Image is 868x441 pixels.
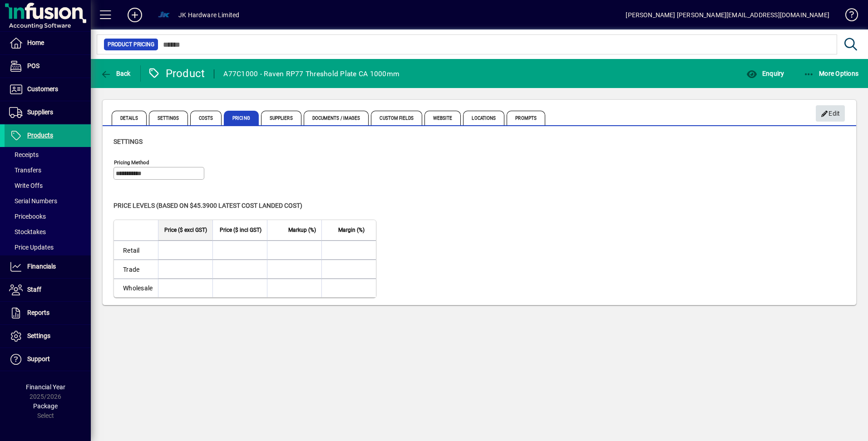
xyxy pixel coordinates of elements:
a: Reports [5,302,91,324]
a: Knowledge Base [838,2,857,31]
span: POS [27,62,39,69]
a: Stocktakes [5,224,91,240]
span: Reports [27,309,49,316]
span: Serial Numbers [9,197,57,205]
span: Suppliers [27,108,53,116]
span: Receipts [9,151,39,158]
a: Receipts [5,147,91,162]
span: Prompts [507,111,545,125]
mat-label: Pricing method [114,159,149,166]
span: Costs [190,111,222,125]
div: [PERSON_NAME] [PERSON_NAME][EMAIL_ADDRESS][DOMAIN_NAME] [626,8,829,22]
span: Financial Year [26,383,65,391]
span: Stocktakes [9,228,46,235]
a: Serial Numbers [5,193,91,209]
button: Add [120,7,149,23]
td: Wholesale [114,279,158,297]
span: Settings [113,138,143,145]
button: Enquiry [744,65,786,82]
span: Price Updates [9,244,54,251]
span: Product Pricing [108,40,154,49]
td: Trade [114,260,158,279]
div: A77C1000 - Raven RP77 Threshold Plate CA 1000mm [223,67,399,81]
td: Retail [114,240,158,260]
span: Details [112,111,147,125]
span: Markup (%) [288,225,316,235]
button: Profile [149,7,178,23]
app-page-header-button: Back [91,65,141,82]
a: Customers [5,78,91,101]
div: JK Hardware Limited [178,8,239,22]
a: Home [5,32,91,54]
span: Financials [27,263,56,270]
button: Back [98,65,133,82]
span: Price ($ incl GST) [220,225,261,235]
button: Edit [816,105,845,122]
span: Package [33,402,58,410]
a: Pricebooks [5,209,91,224]
span: Write Offs [9,182,43,189]
a: Write Offs [5,178,91,193]
button: More Options [801,65,861,82]
span: Website [424,111,461,125]
span: Locations [463,111,504,125]
span: Enquiry [746,70,784,77]
span: Suppliers [261,111,301,125]
span: Price ($ excl GST) [164,225,207,235]
span: Home [27,39,44,46]
a: Financials [5,255,91,278]
span: Pricing [224,111,259,125]
span: Customers [27,85,58,93]
span: Custom Fields [371,111,422,125]
a: Price Updates [5,240,91,255]
a: Suppliers [5,101,91,124]
a: Transfers [5,162,91,178]
span: Products [27,132,53,139]
a: Settings [5,325,91,348]
span: Edit [821,106,840,121]
span: Price levels (based on $45.3900 Latest cost landed cost) [113,202,302,209]
span: More Options [804,70,859,77]
span: Pricebooks [9,213,46,220]
div: Product [148,66,205,81]
a: Staff [5,279,91,301]
a: POS [5,55,91,78]
span: Back [100,70,131,77]
span: Margin (%) [338,225,365,235]
span: Documents / Images [304,111,369,125]
span: Settings [27,332,50,339]
span: Support [27,355,50,363]
a: Support [5,348,91,371]
span: Transfers [9,167,41,174]
span: Staff [27,286,41,293]
span: Settings [149,111,188,125]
